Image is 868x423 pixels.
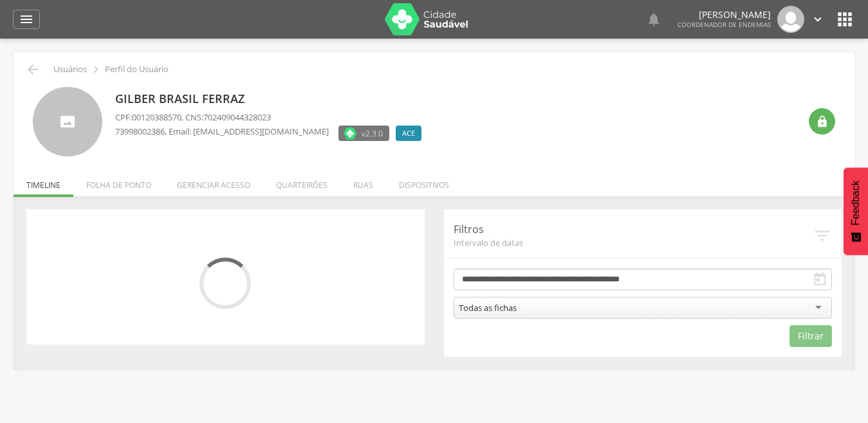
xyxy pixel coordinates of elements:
[813,226,832,245] i: 
[850,180,862,225] span: Feedback
[454,237,813,249] span: Intervalo de datas
[809,108,835,135] div: Resetar senha
[19,12,34,27] i: 
[115,126,165,137] span: 73998002386
[646,6,661,33] a: 
[678,20,771,29] span: Coordenador de Endemias
[812,272,827,287] i: 
[25,62,41,77] i: Voltar
[835,9,855,30] i: 
[89,62,103,77] i: 
[105,64,169,75] p: Perfil do Usuário
[263,167,340,197] li: Quarteirões
[73,167,164,197] li: Folha de ponto
[386,167,462,197] li: Dispositivos
[402,128,415,138] span: ACE
[811,6,825,33] a: 
[454,222,813,237] p: Filtros
[459,302,517,314] div: Todas as fichas
[844,167,868,255] button: Feedback - Mostrar pesquisa
[115,91,428,108] p: Gilber Brasil Ferraz
[115,126,329,138] p: , Email: [EMAIL_ADDRESS][DOMAIN_NAME]
[338,126,389,141] label: Versão do aplicativo
[164,167,263,197] li: Gerenciar acesso
[340,167,386,197] li: Ruas
[203,111,271,123] span: 702409044328023
[362,127,383,140] span: v2.3.0
[53,64,87,75] p: Usuários
[790,325,832,347] button: Filtrar
[816,115,829,128] i: 
[115,111,428,124] p: CPF: , CNS:
[811,12,825,26] i: 
[132,111,181,123] span: 00120388570
[678,10,771,19] p: [PERSON_NAME]
[646,12,661,27] i: 
[13,10,40,29] a: 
